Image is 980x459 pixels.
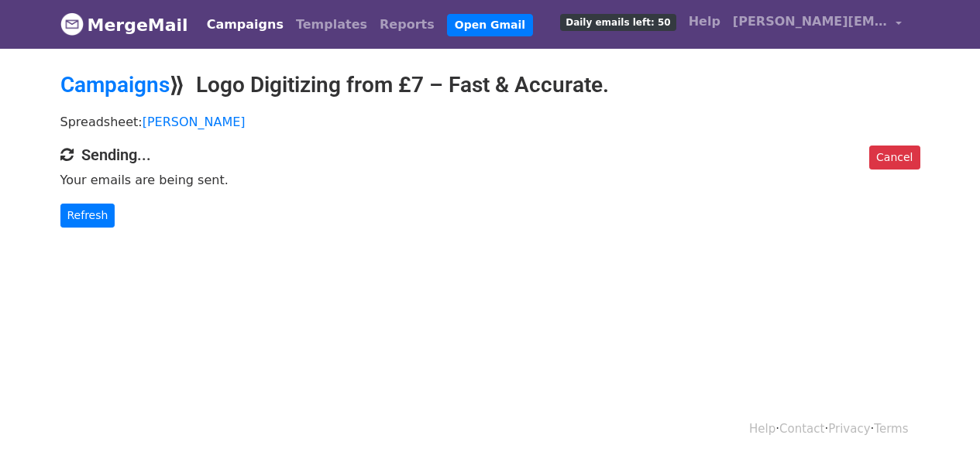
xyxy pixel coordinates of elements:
a: Refresh [60,204,115,228]
a: Campaigns [60,72,170,98]
span: [PERSON_NAME][EMAIL_ADDRESS][DOMAIN_NAME] [733,12,888,31]
h2: ⟫ Logo Digitizing from £7 – Fast & Accurate. [60,72,920,98]
a: Help [749,422,775,436]
a: Cancel [869,146,920,170]
a: Reports [373,9,441,40]
a: Open Gmail [447,14,533,36]
p: Your emails are being sent. [60,172,920,188]
a: Campaigns [201,9,290,40]
a: Templates [290,9,373,40]
a: Contact [779,422,824,436]
a: [PERSON_NAME] [143,115,246,129]
img: MergeMail logo [60,12,84,36]
a: Terms [874,422,908,436]
a: Help [683,6,727,37]
a: Privacy [828,422,870,436]
a: [PERSON_NAME][EMAIL_ADDRESS][DOMAIN_NAME] [727,6,908,43]
p: Spreadsheet: [60,114,920,130]
a: Daily emails left: 50 [554,6,682,37]
span: Daily emails left: 50 [560,14,676,31]
h4: Sending... [60,146,920,164]
a: MergeMail [60,9,188,41]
